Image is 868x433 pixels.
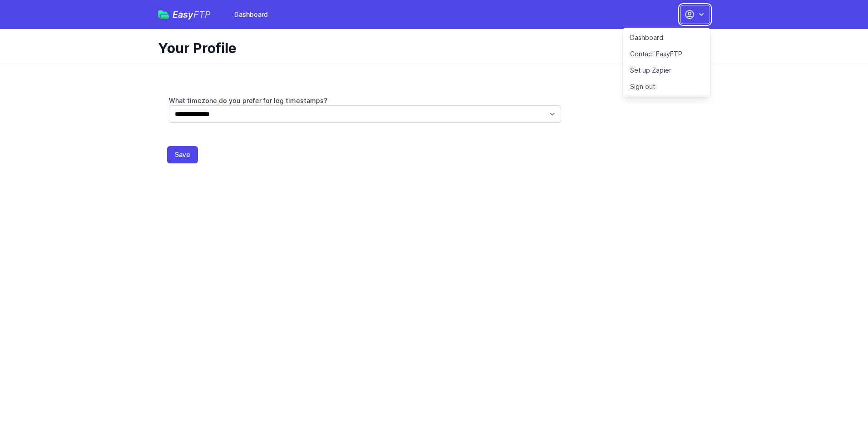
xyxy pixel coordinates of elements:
[623,46,710,62] a: Contact EasyFTP
[229,6,273,23] a: Dashboard
[158,40,703,56] h1: Your Profile
[158,10,211,19] a: EasyFTP
[173,10,211,19] span: Easy
[623,79,710,95] a: Sign out
[823,388,857,422] iframe: Drift Widget Chat Controller
[623,30,710,46] a: Dashboard
[167,146,198,163] button: Save
[158,10,169,19] img: easyftp_logo.png
[169,96,561,105] label: What timezone do you prefer for log timestamps?
[623,62,710,79] a: Set up Zapier
[193,9,211,20] span: FTP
